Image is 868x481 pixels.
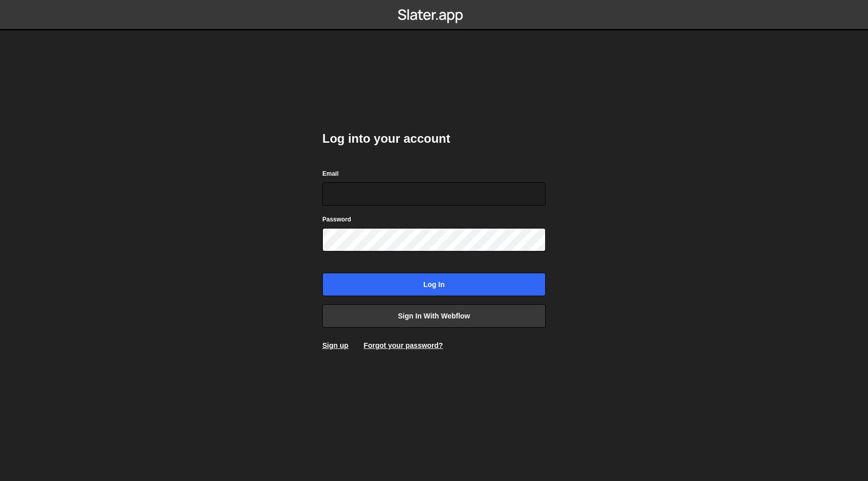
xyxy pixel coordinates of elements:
[322,304,546,328] a: Sign in with Webflow
[322,273,546,296] input: Log in
[322,341,348,349] a: Sign up
[322,169,339,179] label: Email
[363,341,443,349] a: Forgot your password?
[322,131,546,147] h2: Log into your account
[322,214,351,225] label: Password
